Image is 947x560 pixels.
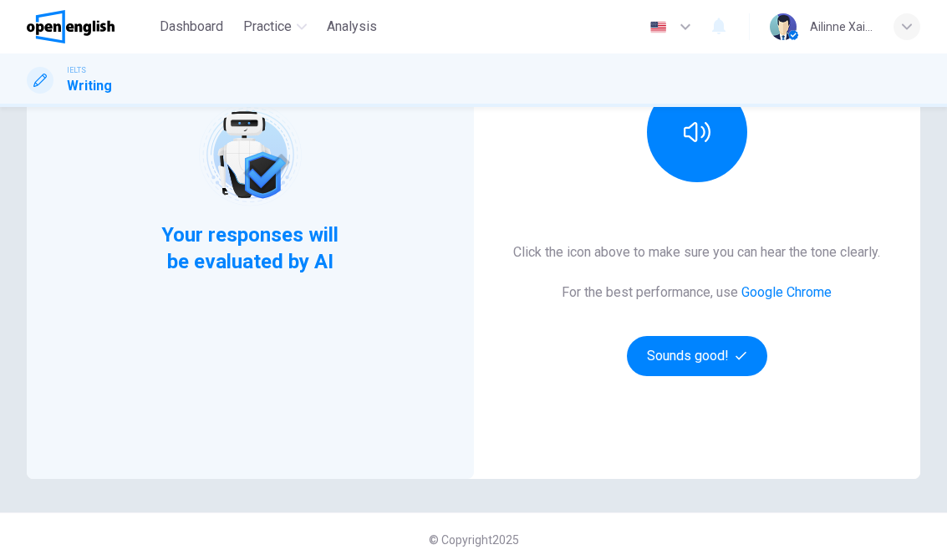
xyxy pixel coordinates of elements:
[153,12,230,42] button: Dashboard
[149,221,352,275] span: Your responses will be evaluated by AI
[810,17,873,37] div: Ailinne Xail D.
[27,10,153,43] a: OpenEnglish logo
[770,13,797,40] img: Profile picture
[160,17,223,37] span: Dashboard
[327,17,377,37] span: Analysis
[741,284,832,300] a: Google Chrome
[562,283,832,303] h6: For the best performance, use
[243,17,292,37] span: Practice
[237,12,313,42] button: Practice
[197,102,303,208] img: robot icon
[648,21,669,33] img: en
[513,242,880,262] h6: Click the icon above to make sure you can hear the tone clearly.
[27,10,115,43] img: OpenEnglish logo
[320,12,384,42] button: Analysis
[429,533,519,547] span: © Copyright 2025
[627,336,767,376] button: Sounds good!
[67,76,112,96] h1: Writing
[67,64,86,76] span: IELTS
